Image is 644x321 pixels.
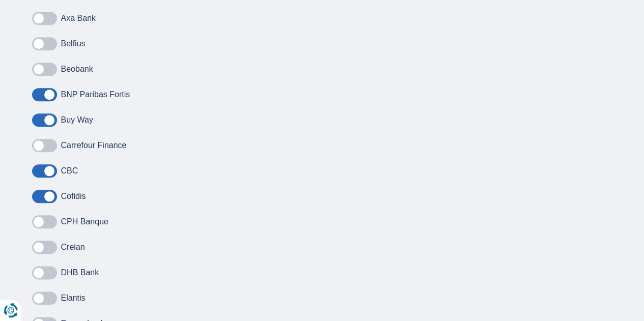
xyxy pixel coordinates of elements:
[61,243,85,252] label: Crelan
[61,39,86,48] label: Belfius
[61,141,127,150] label: Carrefour Finance
[61,217,108,226] label: CPH Banque
[61,115,93,125] label: Buy Way
[61,14,96,23] label: Axa Bank
[61,192,86,201] label: Cofidis
[61,268,99,277] label: DHB Bank
[61,294,86,303] label: Elantis
[61,65,93,74] label: Beobank
[61,166,78,176] label: CBC
[61,90,130,99] label: BNP Paribas Fortis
